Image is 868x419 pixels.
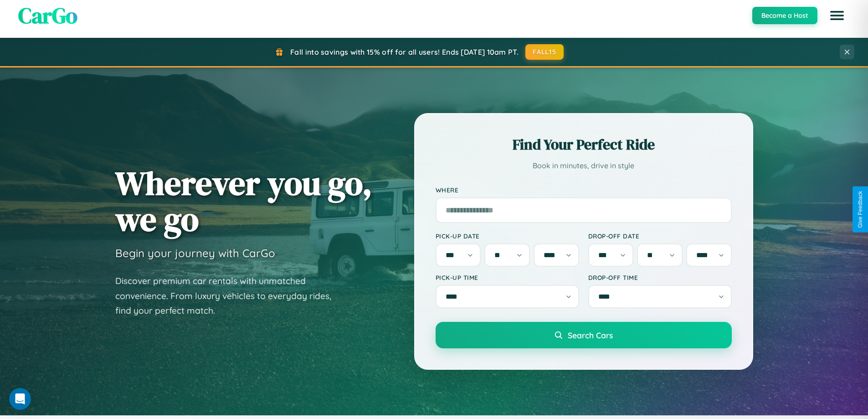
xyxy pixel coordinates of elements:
iframe: Intercom live chat [9,388,31,410]
span: Fall into savings with 15% off for all users! Ends [DATE] 10am PT. [290,47,519,57]
h1: Wherever you go, we go [115,165,372,237]
label: Where [436,186,732,194]
button: FALL15 [525,44,564,60]
label: Pick-up Time [436,274,579,281]
label: Pick-up Date [436,232,579,240]
label: Drop-off Time [588,274,732,281]
p: Book in minutes, drive in style [436,159,732,172]
button: Open menu [824,3,850,28]
h3: Begin your journey with CarGo [115,246,275,260]
h2: Find Your Perfect Ride [436,134,732,155]
p: Discover premium car rentals with unmatched convenience. From luxury vehicles to everyday rides, ... [115,274,343,318]
div: Give Feedback [857,191,863,228]
span: Search Cars [568,330,613,340]
label: Drop-off Date [588,232,732,240]
button: Become a Host [752,7,817,24]
span: CarGo [18,0,77,31]
button: Search Cars [436,322,732,348]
